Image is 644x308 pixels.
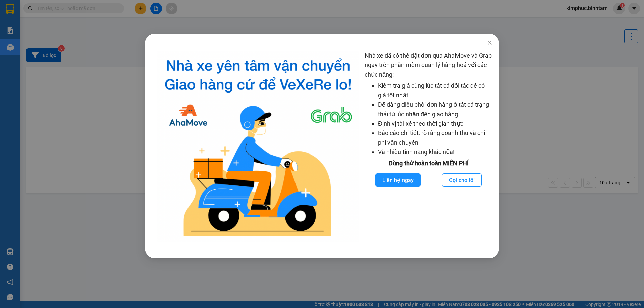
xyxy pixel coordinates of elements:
li: Định vị tài xế theo thời gian thực [378,119,492,128]
button: Close [480,34,499,52]
span: Liên hệ ngay [382,176,414,184]
li: Báo cáo chi tiết, rõ ràng doanh thu và chi phí vận chuyển [378,128,492,147]
li: Và nhiều tính năng khác nữa! [378,147,492,157]
button: Gọi cho tôi [442,173,482,187]
span: close [487,40,492,45]
img: logo [157,51,359,242]
li: Dễ dàng điều phối đơn hàng ở tất cả trạng thái từ lúc nhận đến giao hàng [378,100,492,119]
div: Nhà xe đã có thể đặt đơn qua AhaMove và Grab ngay trên phần mềm quản lý hàng hoá với các chức năng: [365,51,492,242]
span: Gọi cho tôi [449,176,475,184]
button: Liên hệ ngay [375,173,421,187]
li: Kiểm tra giá cùng lúc tất cả đối tác để có giá tốt nhất [378,81,492,100]
div: Dùng thử hoàn toàn MIỄN PHÍ [365,159,492,168]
